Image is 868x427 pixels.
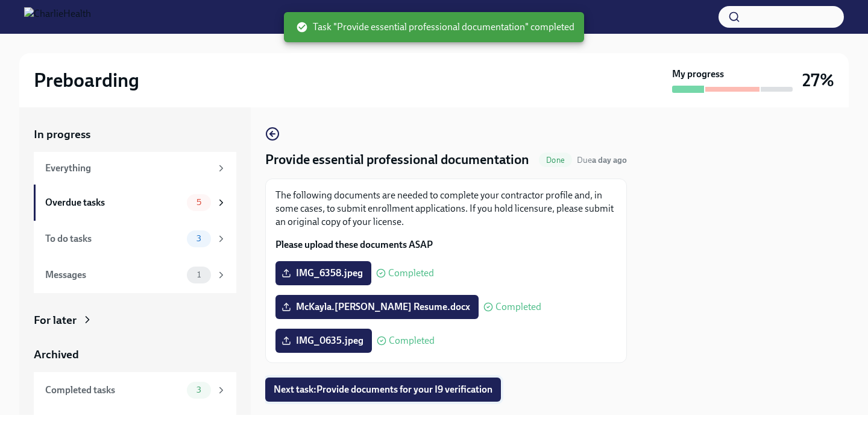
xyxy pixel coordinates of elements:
[389,336,435,346] span: Completed
[802,69,834,91] h3: 27%
[495,302,541,312] span: Completed
[34,185,236,221] a: Overdue tasks5
[34,312,236,328] a: For later
[189,198,209,207] span: 5
[34,372,236,408] a: Completed tasks3
[275,189,617,229] p: The following documents are needed to complete your contractor profile and, in some cases, to sub...
[275,261,371,285] label: IMG_6358.jpeg
[24,7,91,27] img: CharlieHealth
[265,151,529,169] h4: Provide essential professional documentation
[275,295,479,319] label: McKayla.[PERSON_NAME] Resume.docx
[34,312,77,328] div: For later
[189,385,209,394] span: 3
[34,257,236,293] a: Messages1
[284,301,470,313] span: McKayla.[PERSON_NAME] Resume.docx
[296,21,574,34] span: Task "Provide essential professional documentation" completed
[45,196,182,209] div: Overdue tasks
[45,268,182,282] div: Messages
[34,152,236,185] a: Everything
[34,347,236,362] a: Archived
[539,156,572,165] span: Done
[672,68,724,81] strong: My progress
[388,268,434,278] span: Completed
[45,232,182,245] div: To do tasks
[275,329,372,353] label: IMG_0635.jpeg
[45,384,182,397] div: Completed tasks
[577,154,627,166] span: August 17th, 2025 08:00
[34,68,139,92] h2: Preboarding
[34,127,236,142] a: In progress
[265,378,501,402] button: Next task:Provide documents for your I9 verification
[592,155,627,165] strong: a day ago
[45,162,211,175] div: Everything
[275,239,433,250] strong: Please upload these documents ASAP
[34,221,236,257] a: To do tasks3
[577,155,627,165] span: Due
[190,270,208,279] span: 1
[284,335,363,347] span: IMG_0635.jpeg
[189,234,209,243] span: 3
[274,384,492,396] span: Next task : Provide documents for your I9 verification
[284,267,363,279] span: IMG_6358.jpeg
